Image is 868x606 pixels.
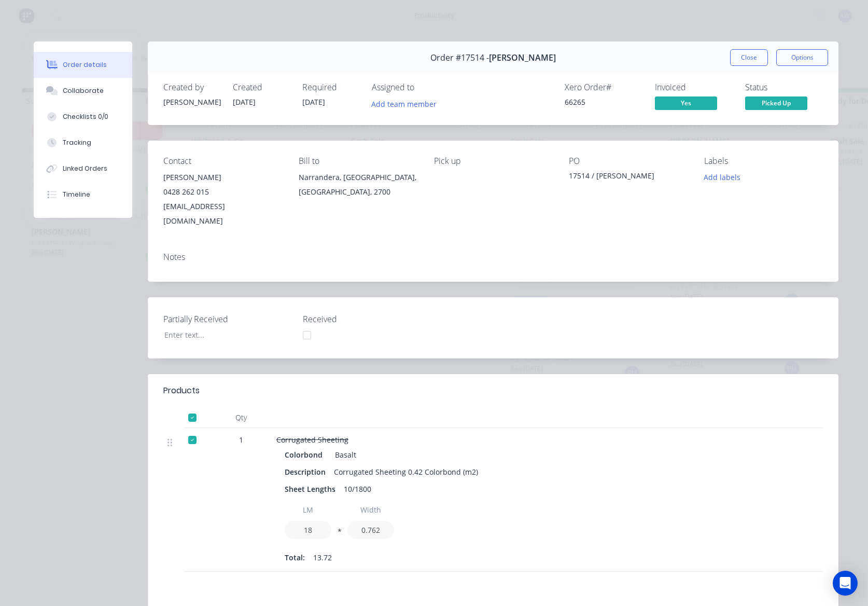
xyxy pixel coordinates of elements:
input: Label [285,501,331,519]
div: Narrandera, [GEOGRAPHIC_DATA], [GEOGRAPHIC_DATA], 2700 [299,170,417,199]
input: Value [347,521,394,539]
div: Xero Order # [565,82,642,92]
button: Picked Up [745,97,807,112]
div: Products [163,384,200,397]
div: 66265 [565,97,642,107]
button: Options [776,49,828,66]
span: [PERSON_NAME] [489,53,556,63]
button: Add team member [366,97,442,111]
span: Order #17514 - [430,53,489,63]
button: Close [730,49,768,66]
div: [PERSON_NAME] [163,170,282,185]
div: Status [745,82,823,92]
div: Tracking [63,138,91,147]
div: Required [302,82,359,92]
span: 1 [239,434,243,445]
div: Pick up [434,156,553,166]
div: PO [569,156,688,166]
div: Qty [210,407,272,428]
div: Colorbond [285,447,327,462]
input: Value [285,521,331,539]
span: Total: [285,552,305,563]
div: Order details [63,60,107,70]
div: Bill to [299,156,417,166]
div: Invoiced [655,82,733,92]
div: Open Intercom Messenger [833,571,858,596]
div: Notes [163,252,823,262]
span: Picked Up [745,97,807,109]
div: 0428 262 015 [163,185,282,199]
div: Corrugated Sheeting 0.42 Colorbond (m2) [330,464,482,479]
span: [DATE] [302,97,325,107]
div: [PERSON_NAME]0428 262 015[EMAIL_ADDRESS][DOMAIN_NAME] [163,170,282,228]
button: Tracking [34,130,132,156]
div: Description [285,464,330,479]
button: Checklists 0/0 [34,104,132,130]
span: Corrugated Sheeting [276,435,348,445]
div: Collaborate [63,86,104,95]
div: Assigned to [372,82,475,92]
div: Created [233,82,290,92]
div: [PERSON_NAME] [163,97,220,107]
div: Sheet Lengths [285,481,340,497]
div: 17514 / [PERSON_NAME] [569,170,688,185]
input: Label [347,501,394,519]
div: Contact [163,156,282,166]
span: [DATE] [233,97,256,107]
button: Add labels [698,170,746,184]
div: Checklists 0/0 [63,112,108,121]
span: 13.72 [313,552,332,563]
button: Timeline [34,182,132,208]
button: Order details [34,52,132,78]
label: Received [303,313,432,325]
div: Labels [704,156,823,166]
button: Collaborate [34,78,132,104]
label: Partially Received [163,313,293,325]
div: [EMAIL_ADDRESS][DOMAIN_NAME] [163,199,282,228]
button: Linked Orders [34,156,132,182]
div: Linked Orders [63,164,107,173]
div: Created by [163,82,220,92]
div: Timeline [63,190,90,199]
div: Basalt [331,447,356,462]
div: 10/1800 [340,481,375,497]
span: Yes [655,97,717,109]
button: Add team member [372,97,442,111]
div: Narrandera, [GEOGRAPHIC_DATA], [GEOGRAPHIC_DATA], 2700 [299,170,417,203]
